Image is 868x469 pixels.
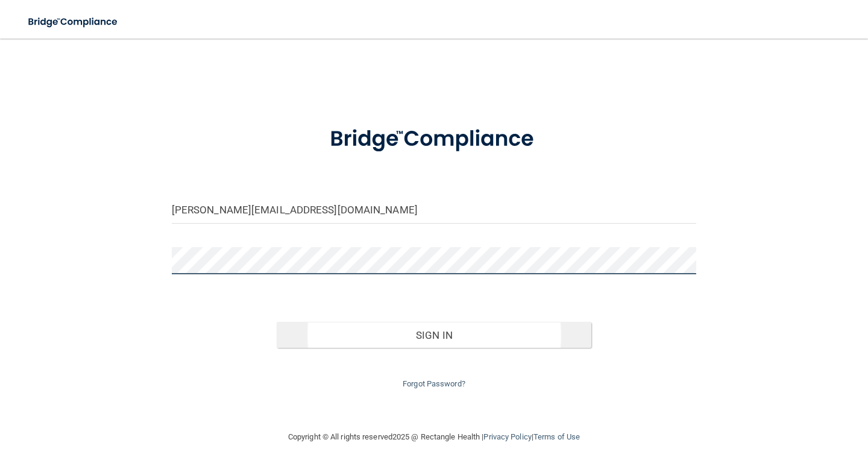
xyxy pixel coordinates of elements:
[403,379,465,388] a: Forgot Password?
[483,432,531,441] a: Privacy Policy
[277,322,591,348] button: Sign In
[659,383,854,432] iframe: Drift Widget Chat Controller
[18,10,129,34] img: bridge_compliance_login_screen.278c3ca4.svg
[172,197,696,224] input: Email
[533,432,580,441] a: Terms of Use
[214,418,654,456] div: Copyright © All rights reserved 2025 @ Rectangle Health | |
[307,111,561,168] img: bridge_compliance_login_screen.278c3ca4.svg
